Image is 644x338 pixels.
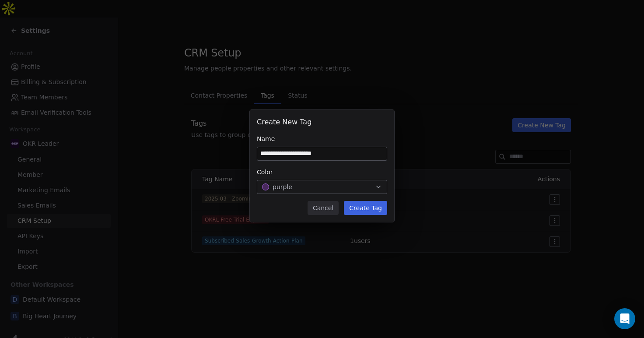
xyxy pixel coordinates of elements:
[344,201,387,215] button: Create Tag
[257,134,387,143] div: Name
[257,180,387,194] button: purple
[257,168,387,176] div: Color
[273,183,292,191] span: purple
[257,117,387,127] div: Create New Tag
[308,201,339,215] button: Cancel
